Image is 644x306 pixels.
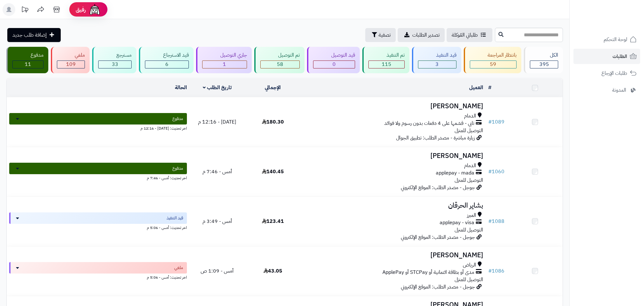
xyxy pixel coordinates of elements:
span: [DATE] - 12:16 م [198,118,236,126]
span: 109 [66,60,76,68]
a: الكل395 [523,47,564,73]
div: اخر تحديث: أمس - 5:06 م [9,274,187,280]
a: #1089 [488,118,504,126]
div: 6 [145,61,188,68]
span: 0 [332,60,336,68]
span: # [488,168,492,175]
span: التوصيل للمنزل [455,176,483,184]
a: قيد التوصيل 0 [306,47,361,73]
a: جاري التوصيل 1 [195,47,253,73]
a: الطلبات [573,49,640,64]
span: المبرز [467,212,476,219]
span: جوجل - مصدر الطلب: الموقع الإلكتروني [401,184,475,191]
span: الطلبات [613,52,627,61]
span: أمس - 3:49 م [202,217,232,225]
span: applepay - visa [440,219,474,226]
div: تم التنفيذ [368,52,405,59]
span: جوجل - مصدر الطلب: الموقع الإلكتروني [401,233,475,241]
span: 3 [435,60,439,68]
div: اخر تحديث: أمس - 7:46 م [9,174,187,181]
div: تم التوصيل [260,52,300,59]
span: التوصيل للمنزل [455,127,483,134]
div: 109 [57,61,85,68]
div: 11 [13,61,43,68]
h3: [PERSON_NAME] [303,252,483,259]
span: applepay - mada [436,169,474,177]
img: logo-2.png [601,18,638,31]
a: قيد الاسترجاع 6 [138,47,195,73]
h3: بشاير الحرقان [303,202,483,209]
span: المدونة [612,86,626,95]
span: 395 [539,60,549,68]
a: تم التنفيذ 115 [361,47,411,73]
div: ملغي [57,52,85,59]
img: ai-face.png [88,3,101,16]
a: تصدير الطلبات [398,28,445,42]
span: جوجل - مصدر الطلب: الموقع الإلكتروني [401,283,475,291]
span: 11 [25,60,31,68]
h3: [PERSON_NAME] [303,103,483,110]
span: 59 [490,60,496,68]
a: تم التوصيل 58 [253,47,306,73]
a: #1088 [488,217,504,225]
a: #1086 [488,267,504,275]
a: بانتظار المراجعة 59 [462,47,523,73]
a: إضافة طلب جديد [7,28,61,42]
div: 1 [202,61,247,68]
span: لوحة التحكم [604,35,627,44]
span: 6 [165,60,168,68]
div: 115 [369,61,404,68]
div: 59 [470,61,517,68]
span: 140.45 [262,168,284,175]
div: 33 [99,61,131,68]
span: قيد التنفيذ [167,215,183,221]
a: المدونة [573,82,640,98]
a: #1060 [488,168,504,175]
span: زيارة مباشرة - مصدر الطلب: تطبيق الجوال [396,134,475,142]
span: أمس - 7:46 م [202,168,232,175]
span: 33 [112,60,118,68]
h3: [PERSON_NAME] [303,152,483,160]
a: تحديثات المنصة [17,3,33,18]
span: تصفية [379,31,391,39]
div: 3 [418,61,456,68]
a: تاريخ الطلب [203,84,232,91]
a: طلباتي المُوكلة [447,28,492,42]
div: اخر تحديث: [DATE] - 12:16 م [9,125,187,131]
span: تابي - قسّمها على 4 دفعات بدون رسوم ولا فوائد [384,120,474,127]
span: تصدير الطلبات [412,31,440,39]
a: لوحة التحكم [573,32,640,47]
div: قيد الاسترجاع [145,52,189,59]
span: 180.30 [262,118,284,126]
a: قيد التنفيذ 3 [411,47,462,73]
span: 115 [382,60,391,68]
div: 58 [261,61,300,68]
span: # [488,118,492,126]
a: الحالة [175,84,187,91]
span: 43.05 [264,267,282,275]
div: بانتظار المراجعة [470,52,517,59]
span: الدمام [464,112,476,120]
div: مدفوع [12,52,44,59]
div: قيد التوصيل [313,52,355,59]
span: رفيق [76,6,86,13]
span: طلبات الإرجاع [601,69,627,78]
a: # [488,84,491,91]
div: مسترجع [98,52,132,59]
span: الرياض [463,261,476,269]
span: التوصيل للمنزل [455,276,483,283]
span: 123.41 [262,217,284,225]
span: مدفوع [172,165,183,172]
a: طلبات الإرجاع [573,66,640,81]
span: ملغي [174,265,183,271]
a: الإجمالي [265,84,281,91]
span: 1 [223,60,226,68]
div: 0 [313,61,355,68]
span: أمس - 1:09 ص [201,267,234,275]
span: # [488,267,492,275]
div: الكل [530,52,558,59]
span: الدمام [464,162,476,169]
span: مدى أو بطاقة ائتمانية أو STCPay أو ApplePay [382,269,474,276]
span: إضافة طلب جديد [12,31,47,39]
span: طلباتي المُوكلة [452,31,478,39]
